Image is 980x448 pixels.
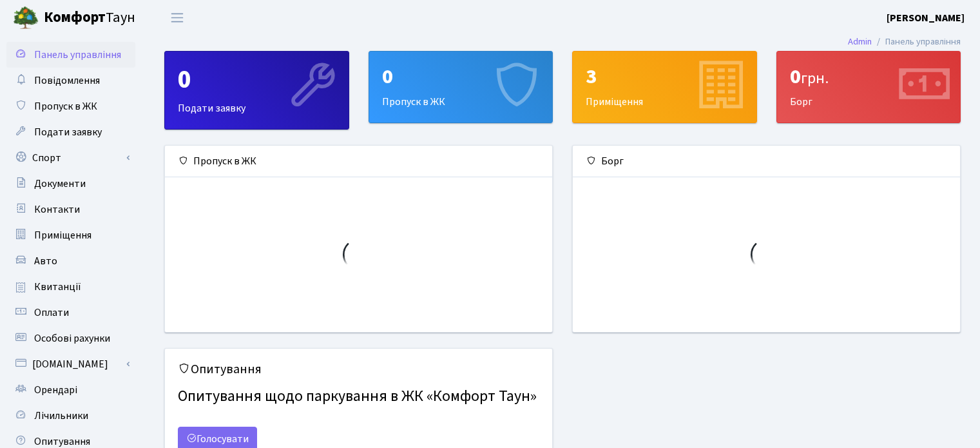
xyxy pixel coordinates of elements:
div: Приміщення [573,52,756,122]
span: Повідомлення [34,73,100,88]
span: Оплати [34,306,69,320]
div: 0 [178,64,336,95]
span: Авто [34,254,57,268]
a: Оплати [6,300,135,326]
span: Пропуск в ЖК [34,99,97,113]
h5: Опитування [178,362,539,377]
button: Переключити навігацію [161,7,193,28]
a: [DOMAIN_NAME] [6,351,135,377]
div: Пропуск в ЖК [165,146,552,177]
a: Лічильники [6,403,135,429]
a: Панель управління [6,42,135,68]
span: грн. [801,67,829,90]
div: 3 [586,64,744,89]
span: Подати заявку [34,125,102,139]
span: Панель управління [34,48,121,62]
span: Особові рахунки [34,331,110,346]
a: Квитанції [6,274,135,300]
span: Документи [34,177,86,191]
div: 0 [382,64,540,89]
span: Приміщення [34,228,91,242]
span: Орендарі [34,383,77,397]
a: Пропуск в ЖК [6,93,135,119]
a: Повідомлення [6,68,135,93]
div: Борг [573,146,960,177]
span: Квитанції [34,280,81,294]
span: Лічильники [34,409,88,423]
h4: Опитування щодо паркування в ЖК «Комфорт Таун» [178,382,539,411]
a: Контакти [6,197,135,222]
a: 3Приміщення [572,51,757,123]
a: Особові рахунки [6,326,135,351]
div: 0 [790,64,948,89]
a: [PERSON_NAME] [887,10,965,26]
img: logo.png [13,5,39,31]
a: 0Подати заявку [164,51,349,130]
a: Приміщення [6,222,135,248]
div: Подати заявку [165,52,349,129]
a: Авто [6,248,135,274]
a: Спорт [6,145,135,171]
nav: breadcrumb [829,28,980,55]
b: Комфорт [44,7,106,28]
div: Борг [777,52,961,122]
a: 0Пропуск в ЖК [369,51,553,123]
span: Контакти [34,202,80,217]
b: [PERSON_NAME] [887,11,965,25]
a: Admin [848,35,872,48]
a: Документи [6,171,135,197]
div: Пропуск в ЖК [369,52,553,122]
a: Подати заявку [6,119,135,145]
li: Панель управління [872,35,961,49]
a: Орендарі [6,377,135,403]
span: Таун [44,7,135,29]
